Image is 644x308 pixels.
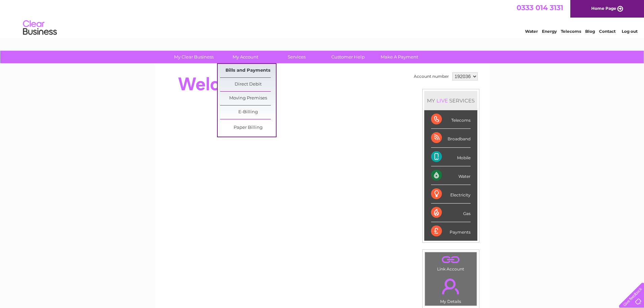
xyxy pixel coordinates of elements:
[435,97,449,104] div: LIVE
[431,129,471,147] div: Broadband
[23,18,57,38] img: logo.png
[525,29,538,34] a: Water
[166,51,222,63] a: My Clear Business
[585,29,595,34] a: Blog
[431,148,471,166] div: Mobile
[424,91,477,110] div: MY SERVICES
[431,222,471,240] div: Payments
[561,29,581,34] a: Telecoms
[320,51,376,63] a: Customer Help
[622,29,638,34] a: Log out
[431,185,471,204] div: Electricity
[542,29,557,34] a: Energy
[220,121,276,135] a: Paper Billing
[217,51,273,63] a: My Account
[427,254,475,266] a: .
[517,3,563,12] a: 0333 014 3131
[599,29,616,34] a: Contact
[269,51,325,63] a: Services
[163,4,482,33] div: Clear Business is a trading name of Verastar Limited (registered in [GEOGRAPHIC_DATA] No. 3667643...
[431,166,471,185] div: Water
[220,64,276,77] a: Bills and Payments
[425,252,477,273] td: Link Account
[425,273,477,306] td: My Details
[431,204,471,222] div: Gas
[427,275,475,298] a: .
[220,78,276,91] a: Direct Debit
[372,51,427,63] a: Make A Payment
[220,105,276,119] a: E-Billing
[412,71,451,82] td: Account number
[431,110,471,129] div: Telecoms
[220,92,276,105] a: Moving Premises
